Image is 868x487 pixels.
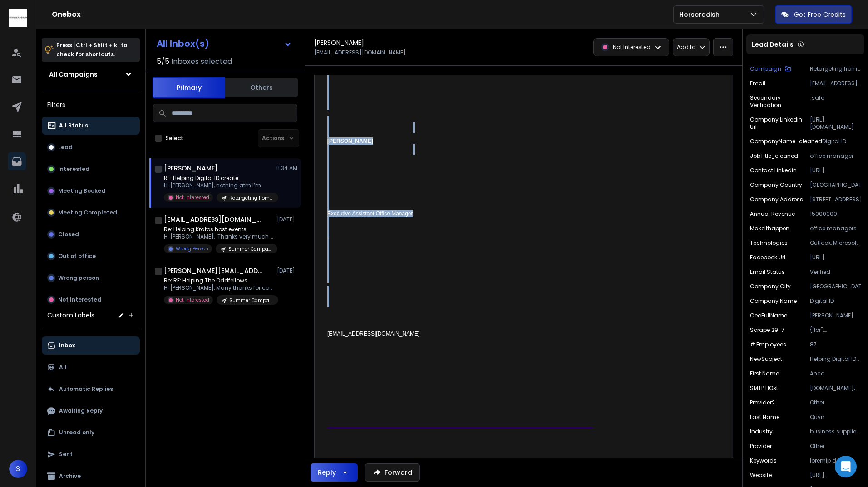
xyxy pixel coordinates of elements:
[58,187,105,195] p: Meeting Booked
[166,135,183,142] label: Select
[810,457,861,464] p: loremip dolo sitametc, adipisc elitsedd, eiusmodtem incid, utlabor etdo magnaali, en admin, ve qu...
[228,246,272,253] p: Summer Campaign Horseradish | June/July | Initial Batch | Updated 20-6
[750,80,765,87] p: Email
[164,233,273,240] p: Hi [PERSON_NAME], Thanks very much for
[149,34,299,53] button: All Inbox(s)
[42,402,140,420] button: Awaiting Reply
[47,311,94,320] h3: Custom Labels
[229,195,273,201] p: Retargeting from CEO to [GEOGRAPHIC_DATA] | [DATE]
[59,385,113,393] p: Automatic Replies
[750,283,791,290] p: Company City
[750,385,778,392] p: SMTP HOst
[157,56,169,67] span: 5 / 5
[822,138,861,145] p: Digital ID
[810,225,861,232] p: office managers
[810,80,861,87] p: [EMAIL_ADDRESS][DOMAIN_NAME]
[164,277,273,284] p: Re: RE: Helping The Oddfellows
[679,10,723,19] p: Horseradish
[810,312,861,319] p: [PERSON_NAME]
[750,312,787,319] p: ceoFullName
[750,181,802,189] p: Company Country
[750,356,782,363] p: newSubject
[810,268,861,276] p: Verified
[750,239,788,247] p: Technologies
[750,268,785,276] p: Email Status
[277,267,297,274] p: [DATE]
[750,341,786,348] p: # Employees
[810,356,861,363] p: Helping Digital ID create events that truly stand out
[750,65,791,73] button: Campaign
[314,38,364,47] h1: [PERSON_NAME]
[42,65,140,83] button: All Campaigns
[42,247,140,265] button: Out of office
[164,226,273,233] p: Re: Helping Kratos host events
[176,245,208,252] p: Wrong Person
[810,472,861,479] p: [URL][DOMAIN_NAME]
[750,94,812,109] p: Secondary Verification
[58,166,89,173] p: Interested
[810,254,861,261] p: [URL][DOMAIN_NAME]
[42,358,140,376] button: All
[49,70,98,79] h1: All Campaigns
[58,274,99,282] p: Wrong person
[58,209,117,216] p: Meeting Completed
[810,385,861,392] p: [DOMAIN_NAME]; [DOMAIN_NAME]
[59,122,88,129] p: All Status
[42,445,140,463] button: Sent
[229,297,273,304] p: Summer Campaign Horseradish | June/July | Initial Batch | Updated 20-6
[775,5,852,24] button: Get Free Credits
[9,460,27,478] button: S
[810,283,861,290] p: [GEOGRAPHIC_DATA]
[58,144,73,151] p: Lead
[311,463,358,482] button: Reply
[42,336,140,355] button: Inbox
[42,380,140,398] button: Automatic Replies
[750,297,797,305] p: Company Name
[750,138,822,145] p: companyName_cleaned
[276,165,297,172] p: 11:34 AM
[59,364,67,371] p: All
[750,196,803,203] p: Company Address
[750,225,789,232] p: makeithappen
[157,39,209,48] h1: All Inbox(s)
[750,399,775,406] p: Provider2
[750,116,810,131] p: Company Linkedin Url
[810,116,861,131] p: [URL][DOMAIN_NAME]
[327,331,419,337] a: [EMAIL_ADDRESS][DOMAIN_NAME]
[42,204,140,222] button: Meeting Completed
[750,443,772,450] p: Provider
[9,9,27,27] img: logo
[153,77,225,98] button: Primary
[176,297,209,303] p: Not Interested
[59,407,103,414] p: Awaiting Reply
[164,182,273,189] p: Hi [PERSON_NAME], nothing atm I’m
[750,167,797,174] p: Contact Linkedin
[810,210,861,218] p: 15000000
[810,239,861,247] p: Outlook, Microsoft Office 365, Mailchimp Mandrill, DigitalOcean, Cloudways, Freshdesk, YouTube, G...
[164,175,273,182] p: RE: Helping Digital ID create
[750,152,798,160] p: jobTitle_cleaned
[810,196,861,203] p: [STREET_ADDRESS]
[277,216,297,223] p: [DATE]
[365,463,420,482] button: Forward
[58,231,79,238] p: Closed
[225,78,298,97] button: Others
[750,457,777,464] p: Keywords
[42,98,140,111] h3: Filters
[42,467,140,485] button: Archive
[750,254,785,261] p: Facebook Url
[810,370,861,377] p: Anca
[42,291,140,309] button: Not Interested
[164,164,218,173] h1: [PERSON_NAME]
[810,326,861,334] p: {"lor": "ipsum://dol.sitametc.adi/el/sedd-eius-14756240", "temporinci": "utla-etdo-37872000", "ma...
[42,182,140,200] button: Meeting Booked
[752,40,794,49] p: Lead Details
[42,424,140,442] button: Unread only
[810,428,861,435] p: business supplies & equipment
[314,49,406,56] p: [EMAIL_ADDRESS][DOMAIN_NAME]
[750,428,773,435] p: industry
[318,468,336,477] div: Reply
[750,65,781,73] p: Campaign
[42,117,140,135] button: All Status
